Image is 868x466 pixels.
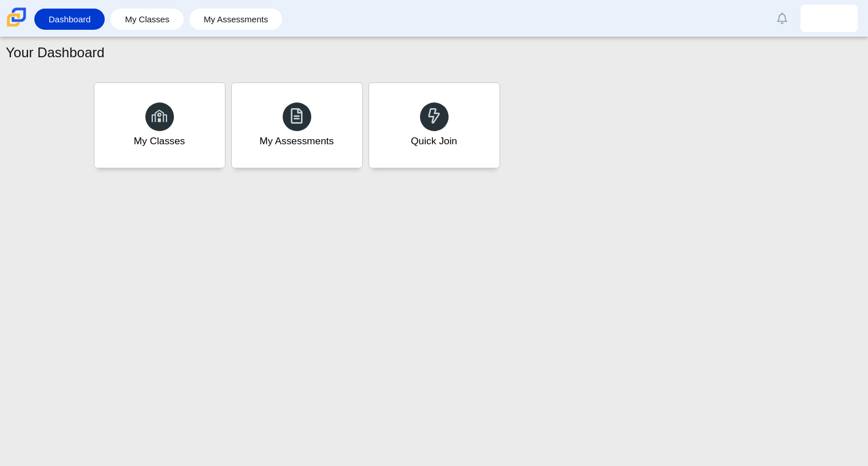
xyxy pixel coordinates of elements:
[5,21,29,31] a: Carmen School of Science & Technology
[820,9,838,27] img: marzell.cannon.20D4qO
[134,134,185,148] div: My Classes
[231,82,363,168] a: My Assessments
[368,82,500,168] a: Quick Join
[5,5,29,29] img: Carmen School of Science & Technology
[40,9,99,30] a: Dashboard
[94,82,225,168] a: My Classes
[6,43,105,62] h1: Your Dashboard
[260,134,334,148] div: My Assessments
[116,9,178,30] a: My Classes
[800,5,858,32] a: marzell.cannon.20D4qO
[411,134,457,148] div: Quick Join
[770,6,795,31] a: Alerts
[195,9,277,30] a: My Assessments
